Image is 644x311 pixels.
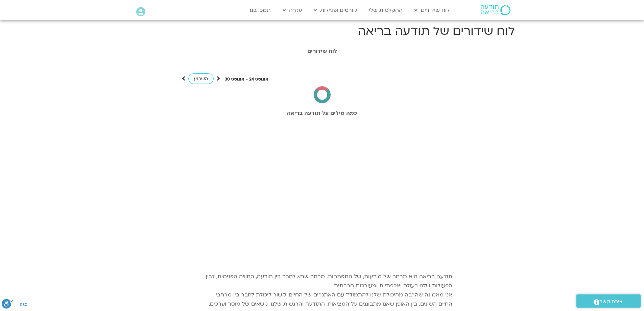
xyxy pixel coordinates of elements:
h1: לוח שידורים של תודעה בריאה [129,23,515,39]
img: תודעה בריאה [481,5,510,15]
a: ההקלטות שלי [365,4,406,17]
span: השבוע [194,75,208,82]
a: תמכו בנו [246,4,274,17]
a: השבוע [188,73,214,84]
span: יצירת קשר [599,297,624,306]
a: יצירת קשר [576,294,641,308]
h1: לוח שידורים [133,48,511,54]
a: לוח שידורים [411,4,453,17]
a: עזרה [279,4,305,17]
p: אוגוסט 24 - אוגוסט 30 [225,76,268,83]
h2: כמה מילים על תודעה בריאה [133,110,511,116]
a: קורסים ופעילות [310,4,360,17]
